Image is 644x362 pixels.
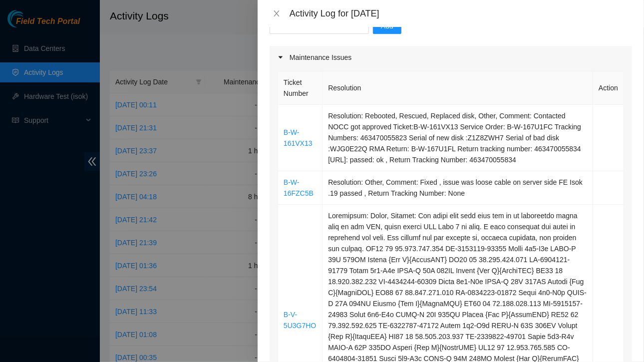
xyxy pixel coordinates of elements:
[290,8,632,19] div: Activity Log for [DATE]
[278,71,322,105] th: Ticket Number
[270,9,284,18] button: Close
[284,311,316,330] a: B-V-5U3G7HO
[284,178,314,197] a: B-W-16FZC5B
[278,54,284,60] span: caret-right
[593,71,624,105] th: Action
[270,46,632,69] div: Maintenance Issues
[273,9,281,17] span: close
[322,71,593,105] th: Resolution
[322,171,593,205] td: Resolution: Other, Comment: Fixed , issue was loose cable on server side FE Isok .19 passed , Ret...
[284,128,313,147] a: B-W-161VX13
[322,105,593,171] td: Resolution: Rebooted, Rescued, Replaced disk, Other, Comment: Contacted NOCC got approved Ticket:...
